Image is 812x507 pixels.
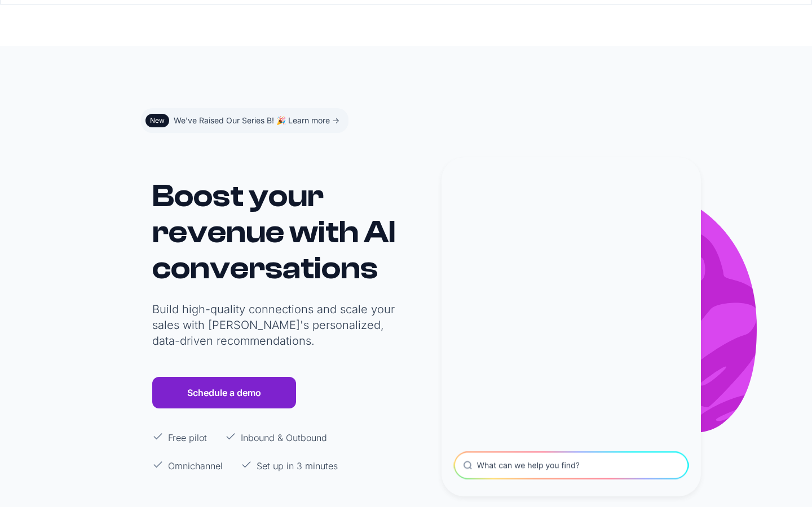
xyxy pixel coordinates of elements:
[257,459,338,473] p: Set up in 3 minutes
[241,431,327,444] p: Inbound & Outbound
[152,178,400,286] h1: Boost your revenue with AI conversations
[174,113,339,128] div: We've Raised Our Series B! 🎉 Learn more ->
[152,377,296,408] a: Schedule a demo
[152,301,400,349] p: Build high-quality connections and scale your sales with [PERSON_NAME]'s personalized, data-drive...
[150,116,165,125] div: New
[168,459,223,473] p: Omnichannel
[141,108,348,133] a: NewWe've Raised Our Series B! 🎉 Learn more ->
[23,487,68,503] ul: Language list
[11,486,68,503] aside: Language selected: English
[168,431,207,444] p: Free pilot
